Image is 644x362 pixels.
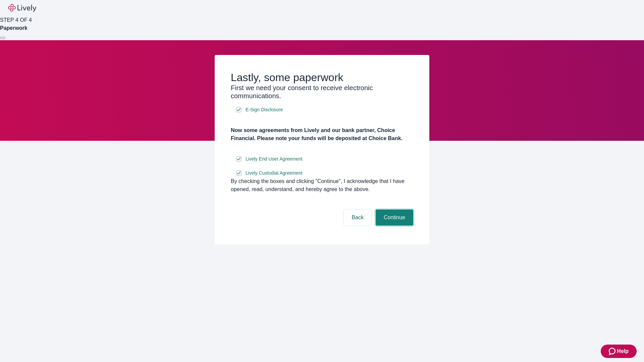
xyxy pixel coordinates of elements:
div: By checking the boxes and clicking “Continue", I acknowledge that I have opened, read, understand... [231,177,413,193]
a: e-sign disclosure document [244,155,304,163]
a: e-sign disclosure document [244,169,304,177]
h4: Now some agreements from Lively and our bank partner, Choice Financial. Please note your funds wi... [231,126,413,142]
button: Back [343,209,372,226]
img: Lively [8,4,36,12]
span: Help [617,347,629,355]
span: E-Sign Disclosure [246,106,283,113]
h3: First we need your consent to receive electronic communications. [231,84,413,100]
button: Continue [376,209,413,226]
a: e-sign disclosure document [244,106,284,114]
svg: Zendesk support icon [609,347,617,355]
span: Lively Custodial Agreement [246,170,303,177]
button: Zendesk support iconHelp [601,345,637,358]
span: Lively End User Agreement [246,156,303,163]
h2: Lastly, some paperwork [231,71,413,84]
